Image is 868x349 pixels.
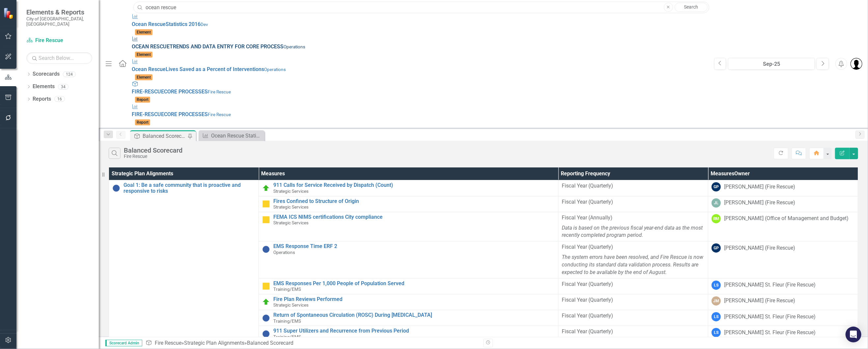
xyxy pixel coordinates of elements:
[728,58,815,70] button: Sep-25
[273,296,555,302] a: Fire Plan Reviews Performed
[132,21,201,27] span: Statistics 2016
[273,287,301,292] span: Training/EMS
[273,243,555,249] a: EMS Response Time ERF 2
[273,302,309,308] span: Strategic Services
[730,60,813,68] div: Sep-25
[208,112,231,117] small: Fire Rescue
[259,294,558,310] td: Double-Click to Edit Right Click for Context Menu
[135,52,152,58] span: Element
[148,66,166,72] strong: Rescue
[562,182,705,190] p: Fiscal Year (Quarterly)
[558,241,708,278] td: Double-Click to Edit
[712,198,721,208] div: JL
[846,327,861,342] div: Open Intercom Messenger
[132,13,707,36] a: Ocean RescueStatistics 2016DevElement
[724,215,849,222] div: [PERSON_NAME] (Office of Management and Budget)
[259,212,558,241] td: Double-Click to Edit Right Click for Context Menu
[124,154,182,159] div: Fire Rescue
[708,212,858,241] td: Double-Click to Edit
[708,278,858,294] td: Double-Click to Edit
[132,43,284,50] span: TRENDS AND DATA ENTRY FOR CORE PROCESS
[33,83,55,90] a: Elements
[145,111,164,117] strong: RESCUE
[273,220,309,225] span: Strategic Services
[26,16,92,27] small: City of [GEOGRAPHIC_DATA], [GEOGRAPHIC_DATA]
[63,71,76,77] div: 124
[562,243,705,252] p: Fiscal Year (Quarterly)
[273,312,555,318] a: Return of Spontaneous Circulation (ROSC) During [MEDICAL_DATA]
[558,294,708,310] td: Double-Click to Edit
[211,132,263,140] div: Ocean Rescue Statistics 2016
[558,310,708,326] td: Double-Click to Edit
[184,340,244,346] a: Strategic Plan Alignments
[712,296,721,306] div: JM
[708,310,858,326] td: Double-Click to Edit
[724,281,816,289] div: [PERSON_NAME] St. Fleur (Fire Rescue)
[135,97,150,103] span: Report
[262,245,270,253] img: Information Unavailable
[273,188,309,194] span: Strategic Services
[33,95,51,103] a: Reports
[58,84,68,89] div: 34
[133,2,709,13] input: Search ClearPoint...
[259,180,558,196] td: Double-Click to Edit Right Click for Context Menu
[562,198,705,206] p: Fiscal Year (Quarterly)
[724,199,795,207] div: [PERSON_NAME] (Fire Rescue)
[724,329,816,337] div: [PERSON_NAME] St. Fleur (Fire Rescue)
[145,88,164,95] strong: RESCUE
[558,278,708,294] td: Double-Click to Edit
[146,339,478,347] div: » »
[712,281,721,290] div: LS
[262,330,270,338] img: Information Unavailable
[273,250,295,255] span: Operations
[135,119,150,125] span: Report
[262,200,270,208] img: Monitoring Progress
[26,8,92,16] span: Elements & Reports
[132,66,264,72] span: Lives Saved as a Percent of Interventions
[148,21,166,27] strong: Rescue
[132,103,707,126] a: FIRE-RESCUECORE PROCESSESFire RescueReport
[562,328,705,336] p: Fiscal Year (Quarterly)
[262,282,270,290] img: Monitoring Progress
[558,196,708,212] td: Double-Click to Edit
[132,81,707,103] a: FIRE-RESCUECORE PROCESSESFire RescueReport
[558,326,708,342] td: Double-Click to Edit
[132,66,147,72] strong: Ocean
[724,297,795,305] div: [PERSON_NAME] (Fire Rescue)
[562,296,705,304] p: Fiscal Year (Quarterly)
[724,183,795,191] div: [PERSON_NAME] (Fire Rescue)
[284,44,305,49] small: Operations
[105,340,142,346] span: Scorecard Admin
[712,182,721,191] div: GP
[273,318,301,324] span: Training/EMS
[54,96,65,102] div: 16
[259,326,558,342] td: Double-Click to Edit Right Click for Context Menu
[135,74,152,80] span: Element
[558,212,708,241] td: Double-Click to Edit
[208,89,231,94] small: Fire Rescue
[708,326,858,342] td: Double-Click to Edit
[150,43,170,50] strong: RESCUE
[262,298,270,306] img: Proceeding as Planned
[3,7,15,19] img: ClearPoint Strategy
[562,312,705,320] p: Fiscal Year (Quarterly)
[259,196,558,212] td: Double-Click to Edit Right Click for Context Menu
[273,281,555,287] a: EMS Responses Per 1,000 People of Population Served
[562,281,705,288] p: Fiscal Year (Quarterly)
[132,88,208,95] span: FIRE- CORE PROCESSES
[112,184,120,192] img: Information Unavailable
[155,340,181,346] a: Fire Rescue
[708,241,858,278] td: Double-Click to Edit
[273,204,309,210] span: Strategic Services
[724,313,816,321] div: [PERSON_NAME] St. Fleur (Fire Rescue)
[712,243,721,253] div: GP
[273,198,555,204] a: Fires Confined to Structure of Origin
[562,254,703,275] em: The system errors have been resolved, and Fire Rescue is now conducting its standard data validat...
[26,37,92,44] a: Fire Rescue
[262,184,270,192] img: Proceeding as Planned
[708,180,858,196] td: Double-Click to Edit
[262,216,270,224] img: Monitoring Progress
[132,36,707,58] a: OCEAN RESCUETRENDS AND DATA ENTRY FOR CORE PROCESSOperationsElement
[132,58,707,81] a: Ocean RescueLives Saved as a Percent of InterventionsOperationsElement
[124,147,182,154] div: Balanced Scorecard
